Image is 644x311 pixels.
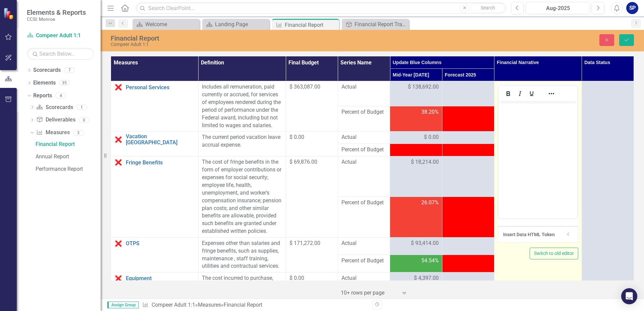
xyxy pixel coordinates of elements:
[114,274,122,282] img: Data Error
[343,20,407,29] a: Financial Report Tracker
[114,136,122,144] img: Data Error
[341,274,386,282] span: Actual
[126,275,195,281] a: Equipment
[111,42,404,47] div: Compeer Adult 1:1
[411,240,439,247] span: $ 93,414.00
[34,139,101,150] a: Financial Report
[626,2,638,14] button: SP
[341,158,386,166] span: Actual
[114,158,122,166] img: Data Error
[64,67,75,73] div: 7
[55,93,66,98] div: 4
[33,92,52,100] a: Reports
[202,83,282,129] div: Includes all remuneration, paid currently or accrued, for services of employees rendered during t...
[526,89,537,98] button: Underline
[126,160,195,166] a: Fringe Benefits
[204,20,268,29] a: Landing Page
[142,301,367,309] div: » »
[202,158,282,235] div: The cost of fringe benefits in the form of employer contributions or expenses for social security...
[36,129,69,137] a: Measures
[285,21,337,29] div: Financial Report
[289,275,304,281] span: $ 0.00
[341,257,386,265] span: Percent of Budget
[215,20,268,29] div: Landing Page
[421,108,439,116] span: 38.20%
[202,274,282,290] div: The cost incurred to purchase, lease or rent equipment.
[424,134,439,141] span: $ 0.00
[34,164,101,174] a: Performance Report
[126,85,195,91] a: Personal Services
[289,84,320,90] span: $ 363,087.00
[530,248,578,259] button: Switch to old editor
[621,288,637,304] div: Open Intercom Messenger
[152,302,195,308] a: Compeer Adult 1:1
[27,16,86,22] small: CCSI: Monroe
[503,231,563,238] div: Insert Data HTML Token
[355,20,407,29] div: Financial Report Tracker
[27,32,94,40] a: Compeer Adult 1:1
[289,159,317,165] span: $ 69,876.00
[73,130,84,136] div: 3
[341,240,386,247] span: Actual
[136,2,506,14] input: Search ClearPoint...
[3,7,15,19] img: ClearPoint Strategy
[528,4,588,12] div: Aug-2025
[27,8,86,16] span: Elements & Reports
[289,134,304,140] span: $ 0.00
[36,154,101,160] div: Annual Report
[33,66,61,74] a: Scorecards
[33,79,56,87] a: Elements
[421,257,439,265] span: 54.54%
[411,158,439,166] span: $ 18,214.00
[341,134,386,141] span: Actual
[341,108,386,116] span: Percent of Budget
[421,199,439,207] span: 26.07%
[134,20,198,29] a: Welcome
[341,83,386,91] span: Actual
[76,104,87,110] div: 1
[36,116,75,124] a: Deliverables
[202,134,282,149] div: The current period vacation leave accrual expense.
[27,48,94,60] input: Search Below...
[36,104,73,111] a: Scorecards
[414,274,439,282] span: $ 4,397.00
[114,240,122,248] img: Data Error
[408,83,439,91] span: $ 138,692.00
[198,302,221,308] a: Measures
[471,3,504,13] button: Search
[498,101,578,218] iframe: Rich Text Area. Press ALT-0 for help.
[34,151,101,162] a: Annual Report
[107,302,139,308] span: Assign Group
[59,80,70,86] div: 35
[126,134,195,145] a: Vacation [GEOGRAPHIC_DATA]
[546,89,557,98] button: Reveal or hide additional toolbar items
[502,89,514,98] button: Bold
[224,302,262,308] div: Financial Report
[481,5,495,10] span: Search
[79,117,90,123] div: 0
[111,35,404,42] div: Financial Report
[145,20,198,29] div: Welcome
[526,2,590,14] button: Aug-2025
[514,89,526,98] button: Italic
[36,141,101,147] div: Financial Report
[341,199,386,207] span: Percent of Budget
[36,166,101,172] div: Performance Report
[341,146,386,154] span: Percent of Budget
[202,240,282,270] p: Expenses other than salaries and fringe benefits, such as supplies, maintenance , staff training,...
[289,240,320,246] span: $ 171,272.00
[114,83,122,91] img: Data Error
[126,241,195,247] a: OTPS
